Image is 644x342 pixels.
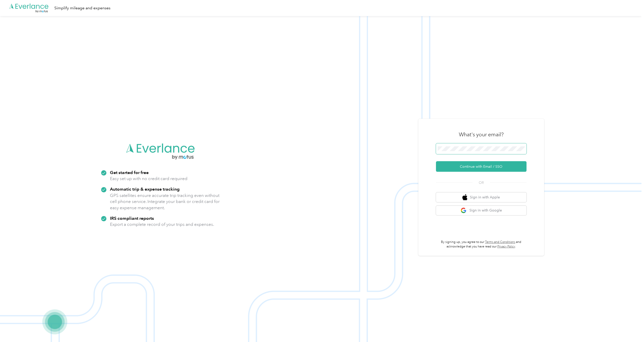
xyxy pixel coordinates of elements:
[461,207,467,214] img: google logo
[436,192,527,202] button: apple logoSign in with Apple
[436,240,527,249] p: By signing up, you agree to our and acknowledge that you have read our .
[110,216,154,221] strong: IRS compliant reports
[110,176,187,182] p: Easy set up with no credit card required
[497,245,515,248] a: Privacy Policy
[472,180,490,185] span: OR
[110,186,180,192] strong: Automatic trip & expense tracking
[485,240,515,244] a: Terms and Conditions
[110,192,220,211] p: GPS satellites ensure accurate trip tracking even without cell phone service. Integrate your bank...
[436,161,527,172] button: Continue with Email / SSO
[110,170,149,175] strong: Get started for free
[110,221,214,228] p: Export a complete record of your trips and expenses.
[462,194,467,200] img: apple logo
[54,5,110,11] div: Simplify mileage and expenses
[459,131,504,138] h3: What's your email?
[436,206,527,216] button: google logoSign in with Google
